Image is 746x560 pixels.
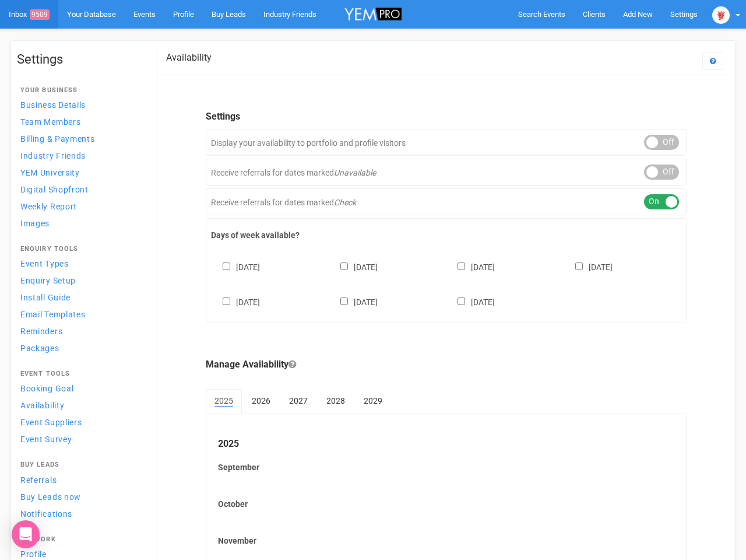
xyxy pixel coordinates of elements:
[518,10,565,19] span: Search Events
[17,97,145,113] a: Business Details
[166,52,212,63] h2: Availability
[280,389,316,412] a: 2027
[20,202,77,211] span: Weekly Report
[20,370,142,377] h4: Event Tools
[20,418,82,427] span: Event Suppliers
[17,289,145,305] a: Install Guide
[20,276,76,285] span: Enquiry Setup
[17,52,145,66] h1: Settings
[334,198,356,207] em: Check
[12,520,40,548] div: Open Intercom Messenger
[17,414,145,430] a: Event Suppliers
[17,380,145,396] a: Booking Goal
[458,297,465,305] input: [DATE]
[206,129,687,156] div: Display your availability to portfolio and profile visitors
[20,536,142,543] h4: Network
[458,262,465,270] input: [DATE]
[17,181,145,197] a: Digital Shopfront
[211,295,260,308] label: [DATE]
[575,262,583,270] input: [DATE]
[20,401,64,410] span: Availability
[206,159,687,185] div: Receive referrals for dates marked
[20,185,89,194] span: Digital Shopfront
[218,437,674,451] legend: 2025
[20,246,142,253] h4: Enquiry Tools
[218,535,674,547] label: November
[17,431,145,447] a: Event Survey
[20,259,69,268] span: Event Types
[446,260,495,273] label: [DATE]
[20,293,71,302] span: Install Guide
[318,389,354,412] a: 2028
[17,340,145,356] a: Packages
[20,134,95,143] span: Billing & Payments
[20,87,142,94] h4: Your Business
[17,198,145,214] a: Weekly Report
[446,295,495,308] label: [DATE]
[17,114,145,129] a: Team Members
[20,384,73,393] span: Booking Goal
[17,323,145,339] a: Reminders
[20,310,86,319] span: Email Templates
[211,260,260,273] label: [DATE]
[20,344,59,353] span: Packages
[17,256,145,271] a: Event Types
[329,260,378,273] label: [DATE]
[564,260,613,273] label: [DATE]
[355,389,391,412] a: 2029
[17,397,145,413] a: Availability
[20,509,72,519] span: Notifications
[17,215,145,231] a: Images
[17,306,145,322] a: Email Templates
[243,389,279,412] a: 2026
[20,219,50,228] span: Images
[223,262,230,270] input: [DATE]
[30,9,50,20] span: 9509
[17,506,145,521] a: Notifications
[623,10,653,19] span: Add New
[211,229,681,241] label: Days of week available?
[218,461,674,473] label: September
[223,297,230,305] input: [DATE]
[206,389,242,414] a: 2025
[17,148,145,163] a: Industry Friends
[20,100,86,110] span: Business Details
[329,295,378,308] label: [DATE]
[20,435,72,444] span: Event Survey
[17,272,145,288] a: Enquiry Setup
[206,110,687,124] legend: Settings
[17,164,145,180] a: YEM University
[340,262,348,270] input: [DATE]
[20,327,62,336] span: Reminders
[17,489,145,505] a: Buy Leads now
[583,10,606,19] span: Clients
[20,117,80,127] span: Team Members
[340,297,348,305] input: [DATE]
[218,498,674,510] label: October
[17,131,145,146] a: Billing & Payments
[206,358,687,372] legend: Manage Availability
[712,6,730,24] img: open-uri20250107-2-1pbi2ie
[17,472,145,488] a: Referrals
[20,461,142,468] h4: Buy Leads
[334,168,376,177] em: Unavailable
[20,168,80,177] span: YEM University
[206,188,687,215] div: Receive referrals for dates marked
